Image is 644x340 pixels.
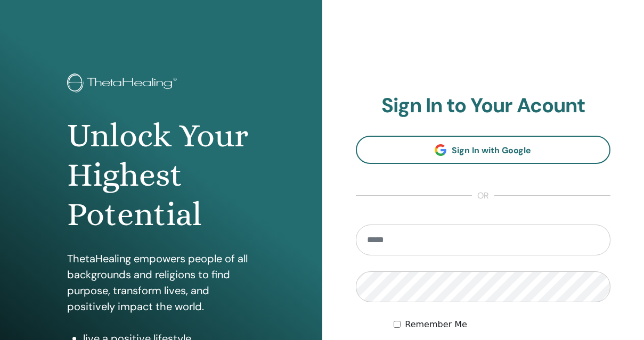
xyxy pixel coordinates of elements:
[356,94,611,118] h2: Sign In to Your Acount
[67,116,255,235] h1: Unlock Your Highest Potential
[394,318,610,331] div: Keep me authenticated indefinitely or until I manually logout
[472,189,494,202] span: or
[405,318,467,331] label: Remember Me
[356,136,611,164] a: Sign In with Google
[452,145,531,156] span: Sign In with Google
[67,251,255,314] p: ThetaHealing empowers people of all backgrounds and religions to find purpose, transform lives, a...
